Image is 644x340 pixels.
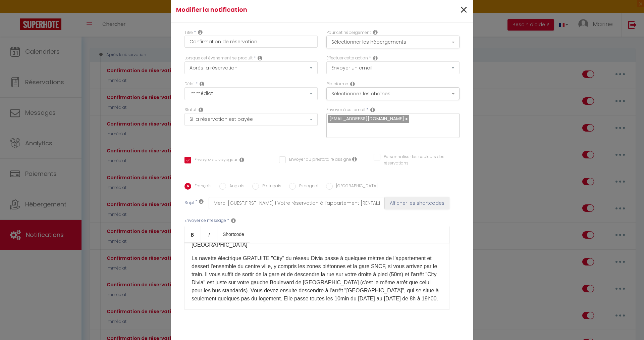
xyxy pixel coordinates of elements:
label: Pour cet hébergement [326,30,371,36]
label: Sujet [184,200,195,207]
label: Envoyer à cet email [326,107,365,113]
i: This Rental [373,30,378,35]
button: Sélectionner les hébergements [326,36,460,48]
button: Close [460,3,468,17]
label: Effectuer cette action [326,55,368,61]
label: Délai [184,81,195,87]
label: Lorsque cet événement se produit [184,55,253,61]
i: Title [198,30,203,35]
i: Action Channel [350,81,355,87]
label: [GEOGRAPHIC_DATA] [333,183,378,190]
a: Bold [184,226,201,242]
label: Statut [184,107,197,113]
i: Message [231,218,236,223]
span: [EMAIL_ADDRESS][DOMAIN_NAME] [329,115,404,122]
label: Espagnol [296,183,318,190]
i: Recipient [370,107,375,112]
label: Plateforme [326,81,348,87]
i: Event Occur [258,55,262,61]
i: Envoyer au voyageur [239,157,244,162]
i: Action Type [373,55,378,61]
i: Booking status [199,107,203,112]
label: Titre [184,30,193,36]
a: Shortcode [217,226,250,242]
button: Sélectionnez les chaînes [326,87,460,100]
label: Français [191,183,212,190]
h4: Modifier la notification [176,5,368,14]
i: Envoyer au prestataire si il est assigné [352,156,357,162]
a: Italic [201,226,217,242]
i: Action Time [200,81,204,87]
p: N'hésitez pas à me contacter si vous avez des questions ou besoin d'informations complémentaires ... [192,308,442,332]
label: Anglais [226,183,245,190]
label: Portugais [259,183,281,190]
i: Subject [199,199,204,204]
span: La navette électrique GRATUITE "City" du réseau Divia passe à quelques mètres de l'appartement et... [192,255,439,301]
div: ​ [184,243,449,310]
button: Afficher les shortcodes [385,197,449,209]
p: ​​ [192,254,442,303]
label: Envoyer ce message [184,217,226,224]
